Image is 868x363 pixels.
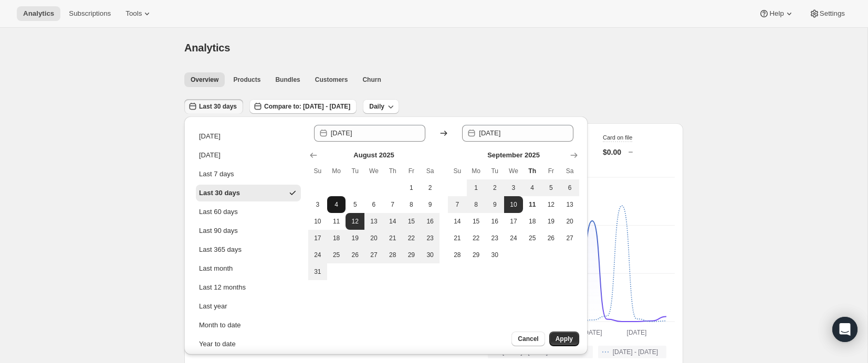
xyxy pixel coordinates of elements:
button: Start of range Tuesday August 12 2025 [346,213,364,230]
span: 8 [471,200,482,209]
p: $0.00 [603,147,621,157]
span: 23 [425,234,435,242]
button: Tuesday September 16 2025 [485,213,504,230]
button: Friday September 12 2025 [542,196,561,213]
span: 30 [425,251,435,259]
span: 8 [406,200,417,209]
span: Su [312,167,323,175]
span: 19 [546,217,557,226]
button: Sunday August 10 2025 [308,213,327,230]
button: Month to date [196,317,301,334]
button: Tuesday August 5 2025 [346,196,364,213]
button: Wednesday August 6 2025 [364,196,383,213]
th: Saturday [421,163,440,179]
button: Thursday August 14 2025 [383,213,402,230]
button: Show previous month, July 2025 [306,148,321,163]
span: Tu [350,167,360,175]
button: Sunday August 17 2025 [308,230,327,247]
button: Saturday August 9 2025 [421,196,440,213]
button: Last 365 days [196,241,301,258]
span: 26 [546,234,557,242]
button: Sunday September 7 2025 [448,196,467,213]
th: Wednesday [364,163,383,179]
button: Monday August 25 2025 [327,247,346,263]
button: Friday September 26 2025 [542,230,561,247]
span: 17 [312,234,323,242]
text: [DATE] [627,329,647,336]
span: Settings [820,9,845,18]
span: We [369,167,379,175]
span: Subscriptions [69,9,111,18]
span: 2 [425,184,435,192]
span: 14 [452,217,463,226]
button: Thursday August 7 2025 [383,196,402,213]
span: 24 [508,234,519,242]
span: 28 [452,251,463,259]
button: Thursday August 28 2025 [383,247,402,263]
button: Sunday August 24 2025 [308,247,327,263]
span: 7 [388,200,398,209]
span: 9 [489,200,500,209]
button: Monday September 15 2025 [467,213,486,230]
span: 1 [406,184,417,192]
button: Thursday September 25 2025 [523,230,542,247]
span: Apply [556,335,573,343]
button: Cancel [511,332,545,346]
div: Month to date [199,320,241,330]
span: 17 [508,217,519,226]
span: 20 [564,217,575,226]
button: Monday September 22 2025 [467,230,486,247]
span: 6 [369,200,379,209]
span: 10 [312,217,323,226]
button: Tuesday September 2 2025 [485,179,504,196]
div: [DATE] [199,131,221,142]
span: 9 [425,200,435,209]
button: Thursday September 18 2025 [523,213,542,230]
span: 25 [331,251,342,259]
span: 26 [350,251,360,259]
button: Last 90 days [196,222,301,239]
button: Monday September 29 2025 [467,247,486,263]
button: Show next month, October 2025 [567,148,581,163]
button: Friday August 15 2025 [402,213,421,230]
span: Sa [425,167,435,175]
button: Compare to: [DATE] - [DATE] [249,99,357,114]
button: Last 60 days [196,204,301,220]
th: Thursday [523,163,542,179]
button: Today Thursday September 11 2025 [523,196,542,213]
button: Analytics [17,6,60,21]
button: Monday August 18 2025 [327,230,346,247]
button: Last 30 days [184,99,243,114]
button: Sunday August 3 2025 [308,196,327,213]
button: Last 30 days [196,185,301,201]
div: Last month [199,263,233,274]
button: Last month [196,260,301,277]
span: 21 [452,234,463,242]
button: Saturday August 30 2025 [421,247,440,263]
span: 29 [471,251,482,259]
button: [DATE] - [DATE] [598,346,666,358]
button: Tuesday August 26 2025 [346,247,364,263]
button: Wednesday August 20 2025 [364,230,383,247]
button: Settings [803,6,851,21]
span: 13 [564,200,575,209]
button: Friday August 8 2025 [402,196,421,213]
span: Cancel [518,335,538,343]
button: Monday September 8 2025 [467,196,486,213]
th: Friday [402,163,421,179]
button: Daily [363,99,399,114]
span: Overview [191,76,218,84]
div: Last 365 days [199,244,242,255]
span: 13 [369,217,379,226]
span: 4 [527,184,538,192]
span: 2 [489,184,500,192]
span: Products [233,76,260,84]
button: [DATE] [196,147,301,164]
th: Monday [327,163,346,179]
span: Mo [331,167,342,175]
span: 11 [527,200,538,209]
button: Thursday September 4 2025 [523,179,542,196]
button: Wednesday September 24 2025 [504,230,523,247]
div: Last 30 days [199,188,240,198]
span: 27 [369,251,379,259]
